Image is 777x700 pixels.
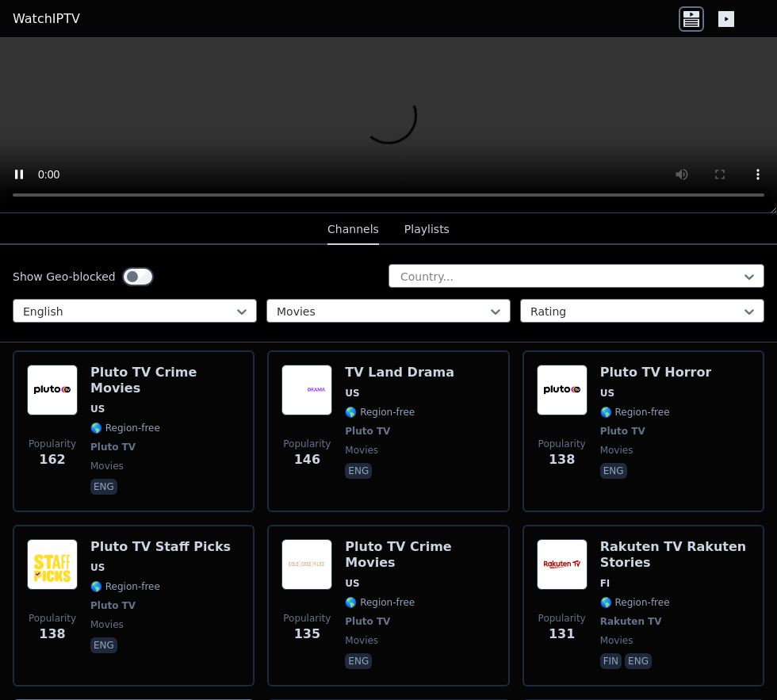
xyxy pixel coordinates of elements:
[345,577,359,590] span: US
[327,215,379,245] button: Channels
[27,365,78,415] img: Pluto TV Crime Movies
[600,406,670,419] span: 🌎 Region-free
[345,634,378,647] span: movies
[600,444,633,457] span: movies
[13,269,116,285] label: Show Geo-blocked
[90,539,231,555] h6: Pluto TV Staff Picks
[294,450,320,469] span: 146
[549,625,575,644] span: 131
[294,625,320,644] span: 135
[90,365,240,396] h6: Pluto TV Crime Movies
[538,438,586,450] span: Popularity
[90,599,136,612] span: Pluto TV
[345,596,415,609] span: 🌎 Region-free
[600,365,712,381] h6: Pluto TV Horror
[39,625,65,644] span: 138
[537,539,588,590] img: Rakuten TV Rakuten Stories
[283,612,331,625] span: Popularity
[29,612,76,625] span: Popularity
[90,460,124,472] span: movies
[281,539,332,590] img: Pluto TV Crime Movies
[283,438,331,450] span: Popularity
[600,634,633,647] span: movies
[90,422,160,434] span: 🌎 Region-free
[600,615,662,628] span: Rakuten TV
[625,653,652,669] p: eng
[281,365,332,415] img: TV Land Drama
[345,463,372,479] p: eng
[600,463,627,479] p: eng
[90,441,136,453] span: Pluto TV
[90,580,160,593] span: 🌎 Region-free
[345,387,359,400] span: US
[90,561,105,574] span: US
[27,539,78,590] img: Pluto TV Staff Picks
[600,596,670,609] span: 🌎 Region-free
[345,365,454,381] h6: TV Land Drama
[549,450,575,469] span: 138
[90,618,124,631] span: movies
[90,403,105,415] span: US
[345,615,390,628] span: Pluto TV
[600,539,750,571] h6: Rakuten TV Rakuten Stories
[538,612,586,625] span: Popularity
[404,215,450,245] button: Playlists
[345,425,390,438] span: Pluto TV
[600,577,610,590] span: FI
[345,653,372,669] p: eng
[600,425,645,438] span: Pluto TV
[39,450,65,469] span: 162
[90,637,117,653] p: eng
[537,365,588,415] img: Pluto TV Horror
[90,479,117,495] p: eng
[345,406,415,419] span: 🌎 Region-free
[345,539,495,571] h6: Pluto TV Crime Movies
[600,653,622,669] p: fin
[13,10,80,29] a: WatchIPTV
[345,444,378,457] span: movies
[600,387,614,400] span: US
[29,438,76,450] span: Popularity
